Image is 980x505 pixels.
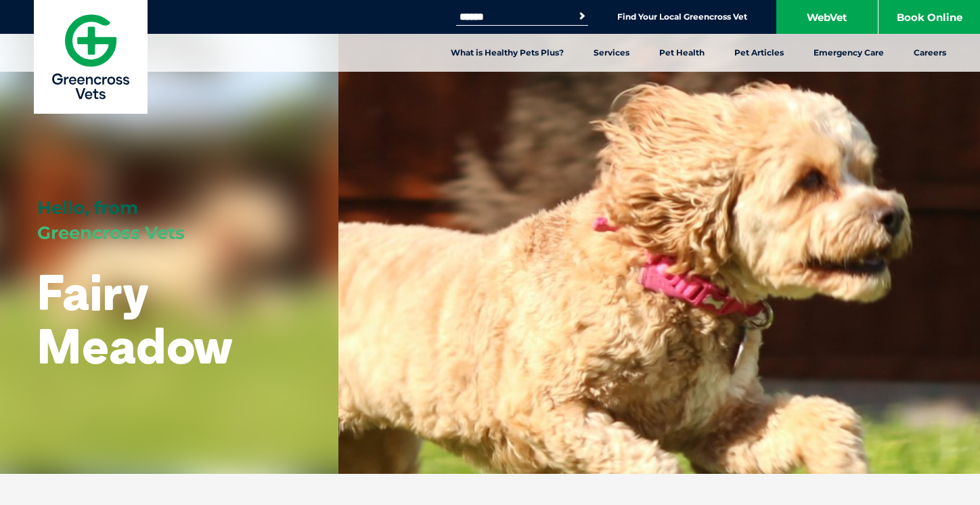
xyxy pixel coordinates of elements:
span: Greencross Vets [37,222,185,244]
a: Services [579,34,644,72]
button: Search [575,9,589,23]
h1: Fairy Meadow [37,265,301,372]
a: Emergency Care [799,34,899,72]
a: Careers [899,34,961,72]
span: Hello, from [37,197,138,219]
a: Find Your Local Greencross Vet [617,12,747,22]
a: What is Healthy Pets Plus? [436,34,579,72]
a: Pet Articles [719,34,799,72]
a: Pet Health [644,34,719,72]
